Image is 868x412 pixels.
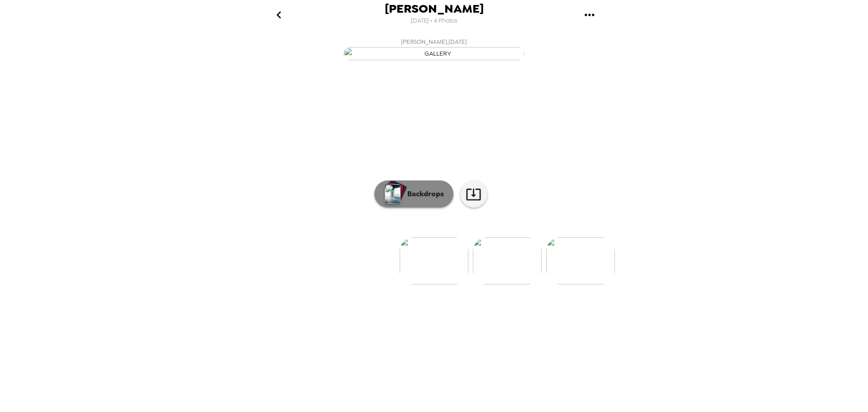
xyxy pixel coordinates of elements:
button: [PERSON_NAME],[DATE] [253,34,615,63]
img: gallery [473,237,542,284]
img: gallery [344,47,524,60]
img: gallery [546,237,615,284]
img: gallery [400,237,468,284]
span: [PERSON_NAME] [385,3,484,15]
p: Backdrops [403,189,444,199]
button: Backdrops [374,180,453,208]
span: [PERSON_NAME] , [DATE] [401,37,467,47]
span: [DATE] • 4 Photos [411,15,458,27]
